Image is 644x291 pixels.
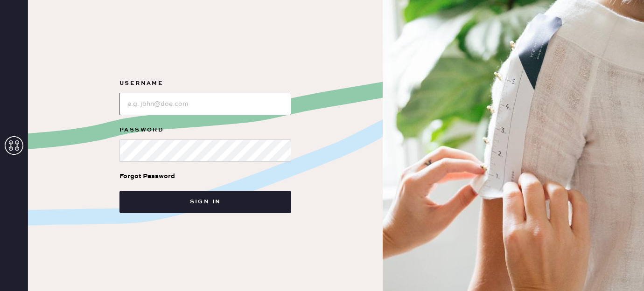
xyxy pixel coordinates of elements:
a: Forgot Password [119,162,175,191]
input: e.g. john@doe.com [119,93,291,115]
label: Username [119,78,291,89]
label: Password [119,125,291,136]
button: Sign in [119,191,291,213]
div: Forgot Password [119,171,175,181]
